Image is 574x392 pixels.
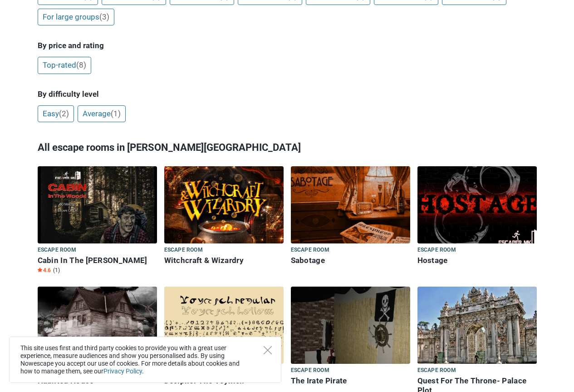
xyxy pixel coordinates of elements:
[103,367,142,375] a: Privacy Policy
[164,166,284,243] img: Witchcraft & Wizardry
[9,337,281,383] div: This site uses first and third party cookies to provide you with a great user experience, measure...
[38,41,537,50] h5: By price and rating
[38,105,74,123] a: Easy(2)
[417,256,537,265] h6: Hostage
[164,256,284,265] h6: Witchcraft & Wizardry
[291,256,410,265] h6: Sabotage
[38,89,537,99] h5: By difficulty level
[53,267,60,274] span: (1)
[417,166,537,267] a: Hostage Escape room Hostage
[38,267,51,274] span: 4.6
[164,166,284,267] a: Witchcraft & Wizardry Escape room Witchcraft & Wizardry
[291,245,329,255] span: Escape room
[291,287,410,364] img: The Irate Pirate
[76,60,86,69] span: (8)
[38,166,157,276] a: Cabin In The Woods Escape room Cabin In The [PERSON_NAME] Star4.6 (1)
[417,245,456,255] span: Escape room
[38,136,537,159] h3: All escape rooms in [PERSON_NAME][GEOGRAPHIC_DATA]
[78,105,126,123] a: Average(1)
[291,166,410,243] img: Sabotage
[417,287,537,364] img: Quest For The Throne- Palace Plot
[38,256,157,265] h6: Cabin In The [PERSON_NAME]
[59,109,69,118] span: (2)
[38,287,157,387] a: Haunted House Escape room Haunted House
[164,287,284,364] img: Decipher The Voynich
[38,287,157,364] img: Haunted House
[164,245,203,255] span: Escape room
[291,287,410,387] a: The Irate Pirate Escape room The Irate Pirate
[38,9,114,26] a: For large groups(3)
[38,57,91,74] a: Top-rated(8)
[38,245,76,255] span: Escape room
[111,109,121,118] span: (1)
[291,366,329,376] span: Escape room
[417,366,456,376] span: Escape room
[164,287,284,387] a: Decipher The Voynich Escape room Decipher The Voynich
[99,12,109,21] span: (3)
[38,268,42,272] img: Star
[291,376,410,386] h6: The Irate Pirate
[417,166,537,243] img: Hostage
[38,166,157,243] img: Cabin In The Woods
[264,346,272,354] button: Close
[291,166,410,267] a: Sabotage Escape room Sabotage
